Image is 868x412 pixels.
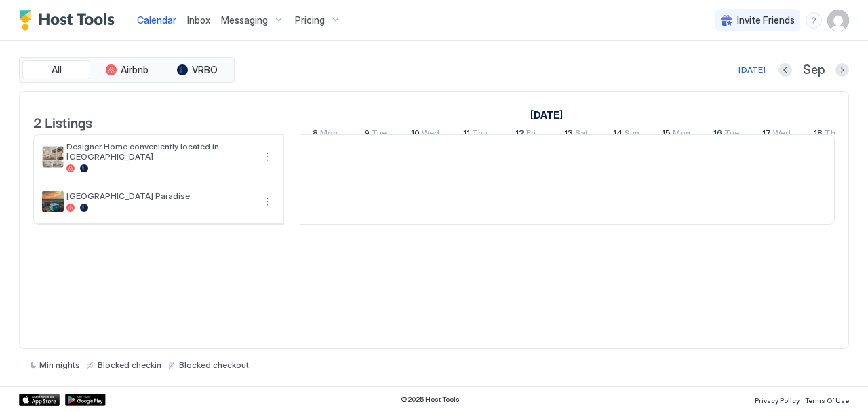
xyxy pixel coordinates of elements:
[66,141,254,162] span: Designer Home conveniently located in [GEOGRAPHIC_DATA]
[137,14,176,26] span: Calendar
[610,125,643,145] a: September 14, 2025
[613,128,623,142] span: 14
[259,149,275,165] button: More options
[755,392,800,407] a: Privacy Policy
[93,60,161,79] button: Airbnb
[810,125,844,145] a: September 18, 2025
[19,10,121,31] a: Host Tools Logo
[295,14,325,26] span: Pricing
[564,128,573,142] span: 13
[472,128,488,142] span: Thu
[526,128,536,142] span: Fri
[19,57,235,83] div: tab-group
[625,128,639,142] span: Sun
[736,62,768,78] button: [DATE]
[460,125,491,145] a: September 11, 2025
[805,396,849,405] span: Terms Of Use
[738,64,766,76] div: [DATE]
[463,128,470,142] span: 11
[835,63,849,77] button: Next month
[163,60,231,79] button: VRBO
[773,128,791,142] span: Wed
[759,125,794,145] a: September 17, 2025
[805,392,849,407] a: Terms Of Use
[192,64,218,76] span: VRBO
[527,105,566,125] a: September 8, 2025
[422,128,439,142] span: Wed
[814,128,823,142] span: 18
[65,394,106,406] a: Google Play Store
[52,64,62,76] span: All
[42,146,64,168] div: listing image
[778,63,792,77] button: Previous month
[673,128,690,142] span: Mon
[320,128,338,142] span: Mon
[575,128,588,142] span: Sat
[724,128,739,142] span: Tue
[187,13,210,27] a: Inbox
[401,395,460,404] span: © 2025 Host Tools
[411,128,420,142] span: 10
[221,14,268,26] span: Messaging
[827,10,849,31] div: User profile
[364,128,370,142] span: 9
[762,128,771,142] span: 17
[755,396,800,405] span: Privacy Policy
[737,14,795,26] span: Invite Friends
[137,13,176,27] a: Calendar
[658,125,694,145] a: September 15, 2025
[662,128,671,142] span: 15
[825,128,840,142] span: Thu
[259,149,275,165] div: menu
[39,360,80,370] span: Min nights
[98,360,161,370] span: Blocked checkin
[121,64,149,76] span: Airbnb
[713,128,722,142] span: 16
[313,128,318,142] span: 8
[561,125,591,145] a: September 13, 2025
[803,62,825,78] span: Sep
[710,125,743,145] a: September 16, 2025
[259,193,275,210] div: menu
[179,360,249,370] span: Blocked checkout
[22,60,90,79] button: All
[515,128,524,142] span: 12
[372,128,387,142] span: Tue
[66,191,254,201] span: [GEOGRAPHIC_DATA] Paradise
[408,125,443,145] a: September 10, 2025
[33,111,92,132] span: 2 Listings
[806,12,822,29] div: menu
[361,125,390,145] a: September 9, 2025
[309,125,341,145] a: September 8, 2025
[512,125,539,145] a: September 12, 2025
[187,14,210,26] span: Inbox
[42,191,64,212] div: listing image
[259,193,275,210] button: More options
[19,394,60,406] a: App Store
